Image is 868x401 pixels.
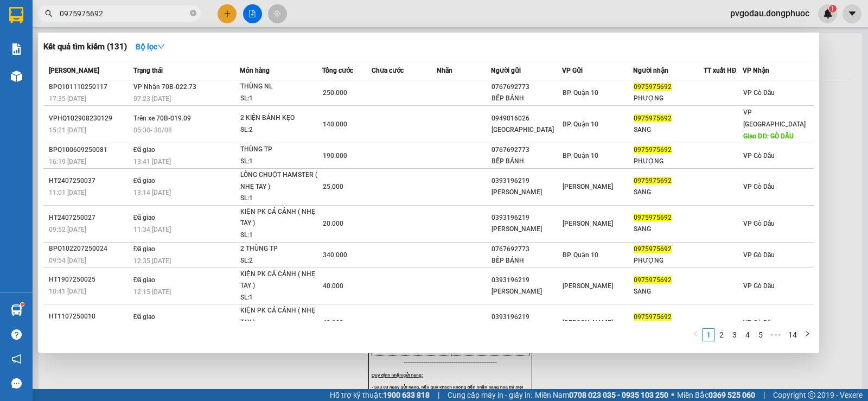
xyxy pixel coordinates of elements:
[372,67,404,74] span: Chưa cước
[634,255,704,266] div: PHƯỢNG
[49,113,130,124] div: VPHQ102908230129
[634,177,672,184] span: 0975975692
[492,311,561,323] div: 0393196219
[190,10,196,16] span: close-circle
[729,329,741,341] a: 3
[755,329,767,341] a: 5
[492,144,561,156] div: 0767692773
[767,328,784,341] li: Next 5 Pages
[133,226,171,233] span: 11:34 [DATE]
[49,67,99,74] span: [PERSON_NAME]
[322,67,353,74] span: Tổng cước
[728,328,741,341] li: 3
[11,329,22,340] span: question-circle
[240,144,322,156] div: THÙNG TP
[49,274,130,285] div: HT1907250025
[133,67,163,74] span: Trạng thái
[634,114,672,122] span: 0975975692
[801,328,814,341] button: right
[715,328,728,341] li: 2
[49,311,130,322] div: HT1107250010
[784,328,801,341] li: 14
[60,8,188,20] input: Tìm tên, số ĐT hoặc mã đơn
[492,244,561,255] div: 0767692773
[24,79,66,85] span: 10:12:39 [DATE]
[563,152,598,160] span: BP. Quận 10
[240,292,322,304] div: SL: 1
[634,245,672,253] span: 0975975692
[743,89,775,97] span: VP Gò Dầu
[240,255,322,267] div: SL: 2
[492,286,561,297] div: [PERSON_NAME]
[11,354,22,364] span: notification
[49,144,130,156] div: BPQ100609250081
[240,305,322,328] div: KIỆN PK CÁ CẢNH ( NHẸ TAY )
[3,70,114,77] span: [PERSON_NAME]:
[743,183,775,190] span: VP Gò Dầu
[49,243,130,254] div: BPQ102207250024
[240,81,322,93] div: THÙNG NL
[634,124,704,136] div: SANG
[743,220,775,227] span: VP Gò Dầu
[323,152,347,160] span: 190.000
[742,329,754,341] a: 4
[634,146,672,154] span: 0975975692
[492,113,561,124] div: 0949016026
[133,114,191,122] span: Trên xe 70B-019.09
[49,189,86,196] span: 11:01 [DATE]
[11,43,22,55] img: solution-icon
[240,269,322,292] div: KIỆN PK CÁ CẢNH ( NHẸ TAY )
[157,43,165,50] span: down
[634,187,704,198] div: SANG
[11,304,22,316] img: warehouse-icon
[634,286,704,297] div: SANG
[633,67,668,74] span: Người nhận
[29,59,133,67] span: -----------------------------------------
[240,93,322,105] div: SL: 1
[49,212,130,224] div: HT2407250027
[323,120,347,128] span: 140.000
[49,175,130,187] div: HT2407250037
[190,9,196,19] span: close-circle
[43,41,127,53] h3: Kết quả tìm kiếm ( 131 )
[86,33,149,46] span: 01 Võ Văn Truyện, KP.1, Phường 2
[323,251,347,259] span: 340.000
[692,330,699,337] span: left
[21,303,24,306] sup: 1
[323,183,343,190] span: 25.000
[86,6,149,15] strong: ĐỒNG PHƯỚC
[563,120,598,128] span: BP. Quận 10
[491,67,521,74] span: Người gửi
[49,226,86,233] span: 09:52 [DATE]
[127,38,174,55] button: Bộ lọcdown
[563,251,598,259] span: BP. Quận 10
[634,313,672,321] span: 0975975692
[133,177,156,184] span: Đã giao
[133,214,156,221] span: Đã giao
[54,69,115,77] span: VPGD1210250016
[492,124,561,136] div: [GEOGRAPHIC_DATA]
[563,282,613,290] span: [PERSON_NAME]
[702,328,715,341] li: 1
[563,89,598,97] span: BP. Quận 10
[492,187,561,198] div: [PERSON_NAME]
[492,175,561,187] div: 0393196219
[563,319,613,327] span: [PERSON_NAME]
[492,93,561,104] div: BẾP BÁNH
[743,109,806,128] span: VP [GEOGRAPHIC_DATA]
[133,313,156,321] span: Đã giao
[9,7,23,23] img: logo-vxr
[634,224,704,235] div: SANG
[133,276,156,284] span: Đã giao
[492,255,561,266] div: BẾP BÁNH
[804,330,810,337] span: right
[86,17,146,31] span: Bến xe [GEOGRAPHIC_DATA]
[240,112,322,124] div: 2 KIỆN BÁNH KẸO
[49,288,86,295] span: 10:41 [DATE]
[741,328,754,341] li: 4
[704,67,737,74] span: TT xuất HĐ
[11,71,22,82] img: warehouse-icon
[323,282,343,290] span: 40.000
[767,328,784,341] span: •••
[492,224,561,235] div: [PERSON_NAME]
